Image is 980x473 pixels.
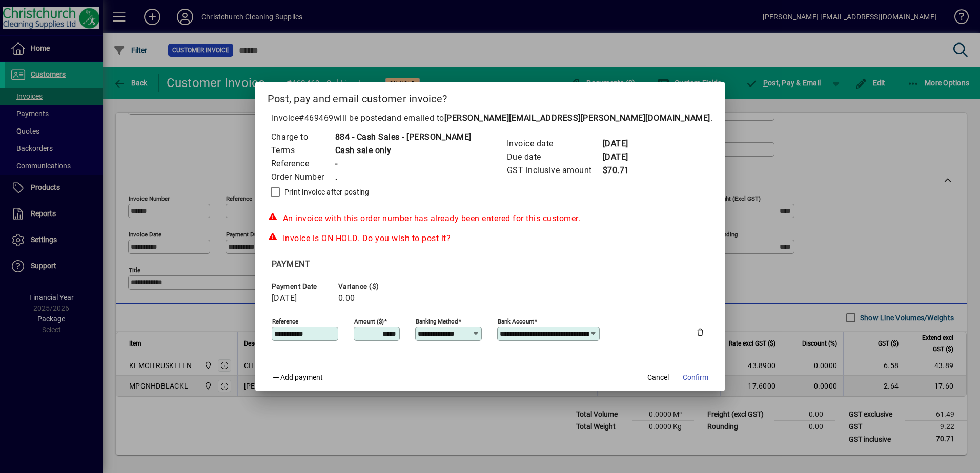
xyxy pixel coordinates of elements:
[602,150,643,164] td: [DATE]
[679,369,712,387] button: Confirm
[683,372,708,383] span: Confirm
[268,212,713,225] div: An invoice with this order number has already been entered for this customer.
[506,137,602,150] td: Invoice date
[354,317,384,325] mat-label: Amount ($)
[272,317,298,325] mat-label: Reference
[272,294,297,303] span: [DATE]
[272,283,333,290] span: Payment date
[338,294,355,303] span: 0.00
[647,372,669,383] span: Cancel
[602,137,643,150] td: [DATE]
[280,373,323,381] span: Add payment
[271,144,335,157] td: Terms
[506,164,602,177] td: GST inclusive amount
[642,369,675,387] button: Cancel
[416,317,458,325] mat-label: Banking method
[387,113,710,123] span: and emailed to
[444,113,710,123] b: [PERSON_NAME][EMAIL_ADDRESS][PERSON_NAME][DOMAIN_NAME]
[335,144,472,157] td: Cash sale only
[335,170,472,184] td: .
[602,164,643,177] td: $70.71
[268,369,328,387] button: Add payment
[299,113,334,123] span: #469469
[271,131,335,144] td: Charge to
[255,82,725,112] h2: Post, pay and email customer invoice?
[268,112,713,124] p: Invoice will be posted .
[506,150,602,164] td: Due date
[282,187,370,197] label: Print invoice after posting
[335,131,472,144] td: 884 - Cash Sales - [PERSON_NAME]
[272,259,311,269] span: Payment
[268,232,713,245] div: Invoice is ON HOLD. Do you wish to post it?
[498,317,534,325] mat-label: Bank Account
[335,157,472,170] td: -
[338,283,400,290] span: Variance ($)
[271,170,335,184] td: Order Number
[271,157,335,170] td: Reference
